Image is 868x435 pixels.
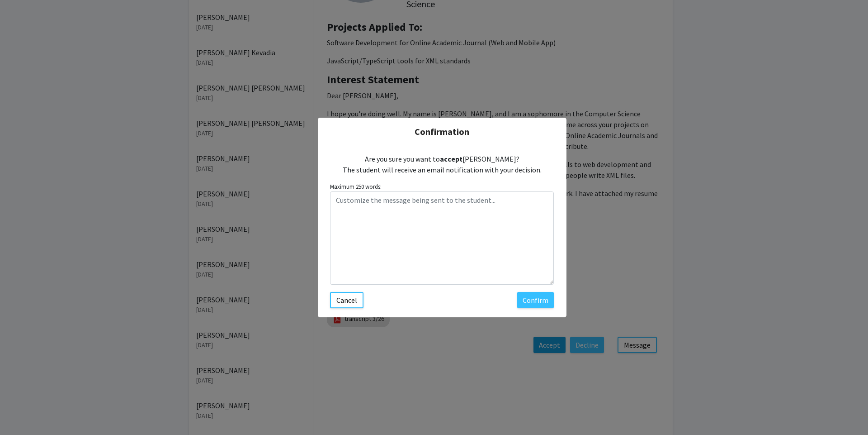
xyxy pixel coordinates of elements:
[330,191,554,285] textarea: Customize the message being sent to the student...
[330,146,554,182] div: Are you sure you want to [PERSON_NAME]? The student will receive an email notification with your ...
[440,154,462,163] b: accept
[7,394,38,428] iframe: Chat
[517,292,554,308] button: Confirm
[330,292,363,308] button: Cancel
[330,182,554,191] small: Maximum 250 words:
[325,125,559,139] h5: Confirmation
